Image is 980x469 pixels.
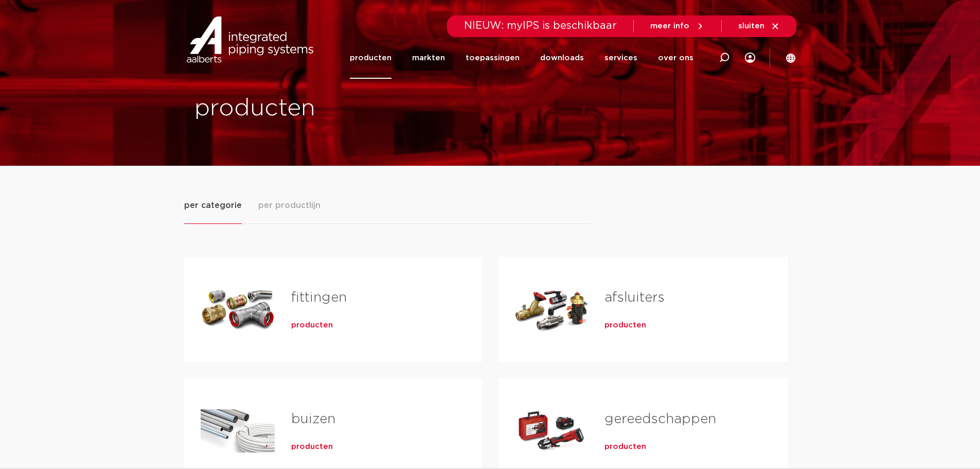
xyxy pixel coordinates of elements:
[604,37,637,79] a: services
[540,37,584,79] a: downloads
[291,412,335,426] a: buizen
[291,320,333,331] a: producten
[412,37,445,79] a: markten
[184,199,242,212] span: per categorie
[350,37,693,79] nav: Menu
[258,199,320,212] span: per productlijn
[604,442,646,452] a: producten
[291,291,347,304] a: fittingen
[466,37,520,79] a: toepassingen
[738,22,780,31] a: sluiten
[464,21,617,31] span: NIEUW: myIPS is beschikbaar
[650,22,705,31] a: meer info
[738,22,764,30] span: sluiten
[604,320,646,331] a: producten
[194,92,485,125] h1: producten
[604,291,665,304] a: afsluiters
[650,22,689,30] span: meer info
[604,412,716,426] a: gereedschappen
[745,37,755,79] div: my IPS
[291,442,333,452] a: producten
[350,37,391,79] a: producten
[658,37,693,79] a: over ons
